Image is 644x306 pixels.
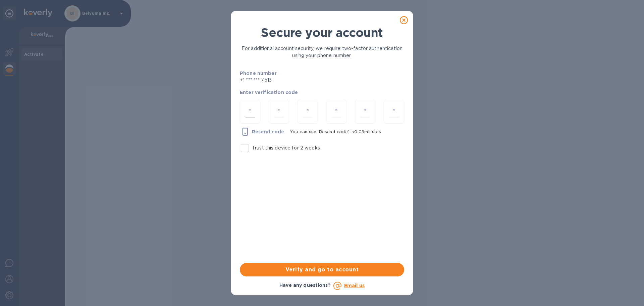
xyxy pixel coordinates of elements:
h1: Secure your account [240,26,404,40]
u: Resend code [252,129,284,134]
b: Phone number [240,71,277,76]
a: Email us [344,283,365,288]
b: Have any questions? [279,282,331,288]
p: Trust this device for 2 weeks [252,144,320,151]
span: You can use 'Resend code' in 0 : 09 minutes [290,129,381,134]
p: For additional account security, we require two-factor authentication using your phone number. [240,45,404,59]
span: Verify and go to account [245,266,399,274]
p: Enter verification code [240,89,404,96]
button: Verify and go to account [240,263,404,276]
